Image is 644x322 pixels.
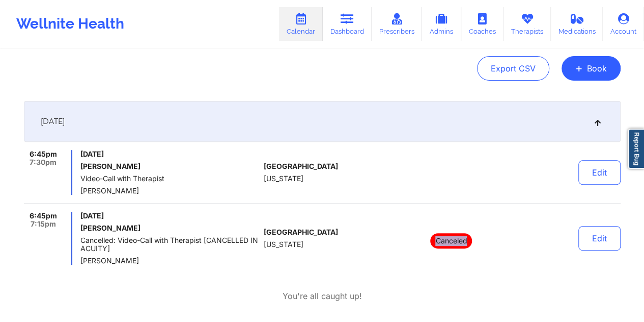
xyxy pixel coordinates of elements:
[80,236,259,253] span: Cancelled: Video-Call with Therapist [CANCELLED IN ACUITY]
[372,7,422,41] a: Prescribers
[31,220,56,228] span: 7:15pm
[477,56,549,81] button: Export CSV
[422,7,461,41] a: Admins
[461,7,503,41] a: Coaches
[30,158,57,166] span: 7:30pm
[80,257,259,265] span: [PERSON_NAME]
[41,116,65,127] span: [DATE]
[80,175,259,183] span: Video-Call with Therapist
[283,290,362,302] p: You're all caught up!
[578,226,621,251] button: Edit
[80,150,259,158] span: [DATE]
[430,233,472,249] p: Canceled
[628,129,644,169] a: Report Bug
[575,65,583,71] span: +
[279,7,323,41] a: Calendar
[30,212,57,220] span: 6:45pm
[263,175,303,183] span: [US_STATE]
[80,187,259,195] span: [PERSON_NAME]
[323,7,372,41] a: Dashboard
[503,7,551,41] a: Therapists
[80,212,259,220] span: [DATE]
[80,162,259,170] h6: [PERSON_NAME]
[263,162,338,170] span: [GEOGRAPHIC_DATA]
[603,7,644,41] a: Account
[80,224,259,232] h6: [PERSON_NAME]
[551,7,603,41] a: Medications
[30,150,57,158] span: 6:45pm
[562,56,621,81] button: +Book
[263,240,303,249] span: [US_STATE]
[263,228,338,236] span: [GEOGRAPHIC_DATA]
[578,160,621,185] button: Edit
